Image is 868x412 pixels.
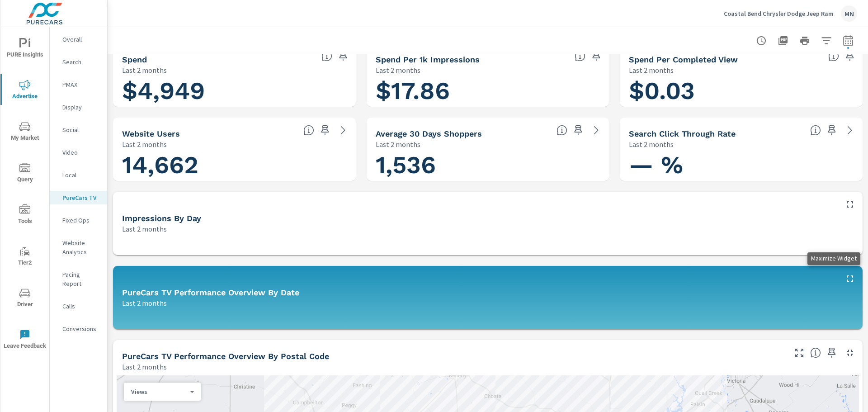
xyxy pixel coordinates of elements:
[810,347,821,358] span: Understand PureCars TV performance data by postal code. Individual postal codes can be selected a...
[122,298,167,308] p: Last 2 months
[62,216,100,225] p: Fixed Ops
[122,65,167,76] p: Last 2 months
[50,123,107,137] div: Social
[3,80,47,102] span: Advertise
[122,139,167,150] p: Last 2 months
[796,32,814,50] button: Print Report
[839,32,857,50] button: Select Date Range
[376,76,600,106] h1: $17.86
[825,346,839,360] span: Save this to your personalized report
[50,168,107,182] div: Local
[629,65,674,76] p: Last 2 months
[62,270,100,288] p: Pacing Report
[376,150,600,180] h1: 1,536
[122,213,201,223] h5: Impressions by Day
[843,49,857,63] span: Save this to your personalized report
[50,100,107,114] div: Display
[50,191,107,204] div: PureCars TV
[629,139,674,150] p: Last 2 months
[50,268,107,290] div: Pacing Report
[50,78,107,91] div: PMAX
[589,49,604,63] span: Save this to your personalized report
[122,76,347,106] h1: $4,949
[50,322,107,336] div: Conversions
[321,51,332,62] span: Cost of your connected TV ad campaigns. [Source: This data is provided by the video advertising p...
[50,213,107,227] div: Fixed Ops
[50,299,107,313] div: Calls
[792,346,807,360] button: Make Fullscreen
[122,150,347,180] h1: 14,662
[122,288,299,297] h5: PureCars TV Performance Overview By Date
[589,123,604,137] a: See more details in report
[62,125,100,134] p: Social
[810,125,821,136] span: Percentage of users who viewed your campaigns who clicked through to your website. For example, i...
[62,302,100,311] p: Calls
[3,204,47,227] span: Tools
[376,65,420,76] p: Last 2 months
[841,5,857,22] div: MN
[318,123,332,137] span: Save this to your personalized report
[3,288,47,310] span: Driver
[376,55,480,64] h5: Spend Per 1k Impressions
[62,170,100,180] p: Local
[122,351,329,361] h5: PureCars TV Performance Overview By Postal Code
[825,123,839,137] span: Save this to your personalized report
[557,125,567,136] span: A rolling 30 day total of daily Shoppers on the dealership website, averaged over the selected da...
[629,129,736,138] h5: Search Click Through Rate
[629,76,854,106] h1: $0.03
[131,388,186,396] p: Views
[828,51,839,62] span: Total spend per 1,000 impressions. [Source: This data is provided by the video advertising platform]
[50,33,107,46] div: Overall
[122,129,180,138] h5: Website Users
[3,329,47,351] span: Leave Feedback
[843,123,857,137] a: See more details in report
[50,55,107,69] div: Search
[817,32,835,50] button: Apply Filters
[629,150,854,180] h1: — %
[774,32,792,50] button: "Export Report to PDF"
[571,123,585,137] span: Save this to your personalized report
[3,163,47,185] span: Query
[62,57,100,66] p: Search
[724,9,834,18] p: Coastal Bend Chrysler Dodge Jeep Ram
[62,238,100,256] p: Website Analytics
[843,197,857,212] button: Maximize Widget
[376,139,420,150] p: Last 2 months
[0,27,49,360] div: nav menu
[62,103,100,112] p: Display
[122,223,167,234] p: Last 2 months
[122,55,147,64] h5: Spend
[50,236,107,259] div: Website Analytics
[629,55,738,64] h5: Spend Per Completed View
[62,35,100,44] p: Overall
[575,51,585,62] span: Total spend per 1,000 impressions. [Source: This data is provided by the video advertising platform]
[62,80,100,89] p: PMAX
[376,129,482,138] h5: Average 30 Days Shoppers
[62,193,100,202] p: PureCars TV
[62,324,100,333] p: Conversions
[3,121,47,143] span: My Market
[336,49,350,63] span: Save this to your personalized report
[124,388,193,396] div: Views
[62,148,100,157] p: Video
[122,361,167,372] p: Last 2 months
[303,125,314,136] span: Unique website visitors over the selected time period. [Source: Website Analytics]
[3,246,47,268] span: Tier2
[336,123,350,137] a: See more details in report
[50,146,107,159] div: Video
[3,38,47,60] span: PURE Insights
